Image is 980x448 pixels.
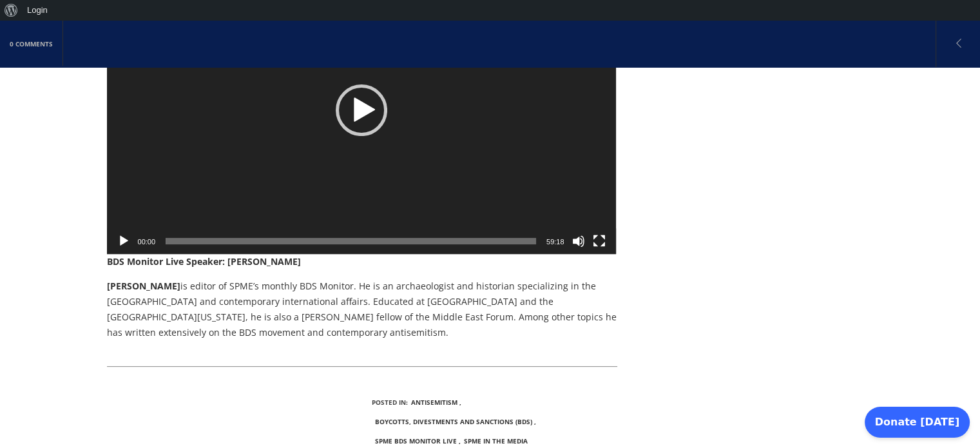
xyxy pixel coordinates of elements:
[546,238,564,246] span: 59:18
[593,235,606,248] button: Fullscreen
[107,278,618,340] p: is editor of SPME’s monthly BDS Monitor. He is an archaeologist and historian specializing in the...
[138,238,156,246] span: 00:00
[336,84,387,136] div: Play
[375,417,532,426] a: Boycotts, Divestments and Sanctions (BDS)
[464,436,528,445] a: SPME in the Media
[107,255,301,268] strong: BDS Monitor Live Speaker: [PERSON_NAME]
[117,235,130,248] button: Play
[375,436,457,445] a: SPME BDS Monitor Live
[411,398,457,407] a: Antisemitism
[572,235,585,248] button: Mute
[166,238,536,244] span: Time Slider
[372,393,408,412] li: Posted In:
[107,280,180,292] strong: [PERSON_NAME]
